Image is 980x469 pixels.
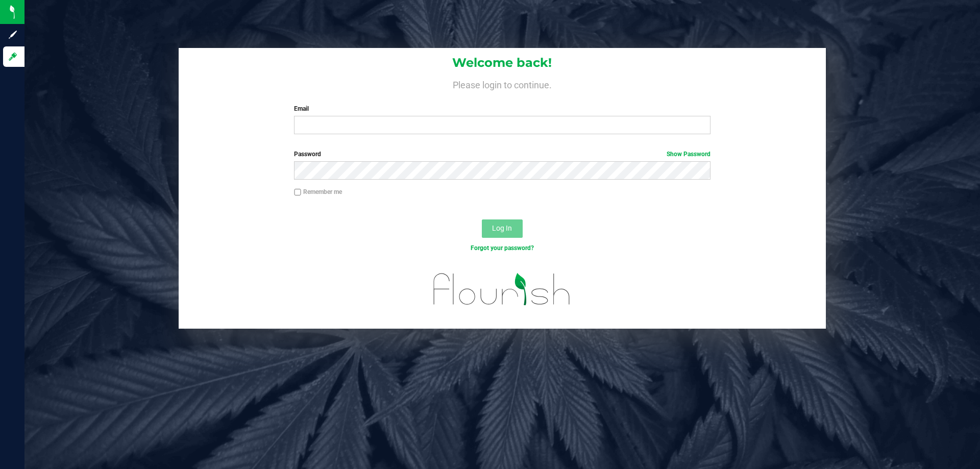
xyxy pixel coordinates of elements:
[8,30,18,40] inline-svg: Sign up
[179,78,826,90] h4: Please login to continue.
[294,151,321,158] span: Password
[8,52,18,62] inline-svg: Log in
[421,263,583,315] img: flourish_logo.svg
[294,189,301,196] input: Remember me
[471,244,534,252] a: Forgot your password?
[492,224,512,232] span: Log In
[294,104,710,113] label: Email
[294,187,342,196] label: Remember me
[482,219,523,238] button: Log In
[179,56,826,69] h1: Welcome back!
[667,151,710,158] a: Show Password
